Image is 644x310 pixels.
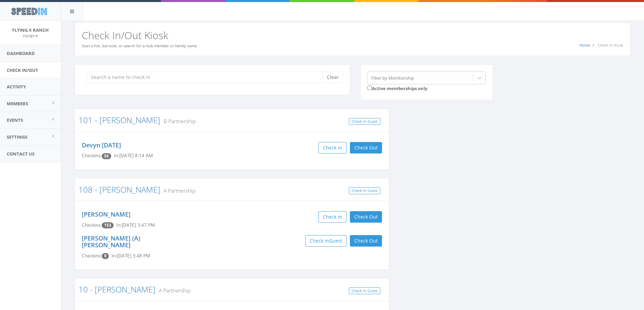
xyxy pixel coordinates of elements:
[160,187,195,194] small: A Partnership
[349,187,380,194] a: Check In Guest
[78,114,160,125] a: 101 - [PERSON_NAME]
[112,253,150,259] span: In: [DATE] 3:48 PM
[7,117,23,123] span: Events
[349,287,380,294] a: Check In Guest
[82,253,102,259] span: Checkins:
[82,43,198,48] small: Scan a fob, barcode, or search for a club member or family name.
[116,222,155,228] span: In: [DATE] 3:47 PM
[102,153,111,159] span: Checkin count
[114,152,153,159] span: In: [DATE] 8:14 AM
[371,75,414,81] div: Filter by Membership
[7,101,28,107] span: Members
[323,72,343,83] button: Clear
[367,84,427,92] label: Active memberships only
[82,141,121,149] a: Devyn [DATE]
[350,235,382,247] button: Check Out
[87,72,328,83] input: Search a name to check in
[82,152,102,159] span: Checkins:
[305,235,347,247] button: Check inGuest
[78,284,156,295] a: 10 - [PERSON_NAME]
[8,5,50,18] img: speedin_logo.png
[350,142,382,153] button: Check Out
[82,210,130,218] a: [PERSON_NAME]
[102,222,114,228] span: Checkin count
[350,211,382,223] button: Check Out
[156,287,191,294] small: A Partnership
[598,43,623,48] span: Check-In Kiosk
[7,134,27,140] span: Settings
[7,151,34,157] span: Contact Us
[82,234,140,249] a: [PERSON_NAME] (A) [PERSON_NAME]
[579,43,590,48] a: Home
[82,30,623,41] h2: Check In/Out Kiosk
[78,184,160,195] a: 108 - [PERSON_NAME]
[82,222,102,228] span: Checkins:
[329,237,342,244] span: Guest
[349,118,380,125] a: Check In Guest
[318,142,347,153] button: Check in
[23,33,38,38] small: FlyingX
[160,117,196,125] small: B Partnership
[23,32,38,38] a: FlyingX
[12,27,49,33] span: Flying X Ranch
[102,253,109,259] span: Checkin count
[367,86,372,90] input: Active memberships only
[318,211,347,223] button: Check in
